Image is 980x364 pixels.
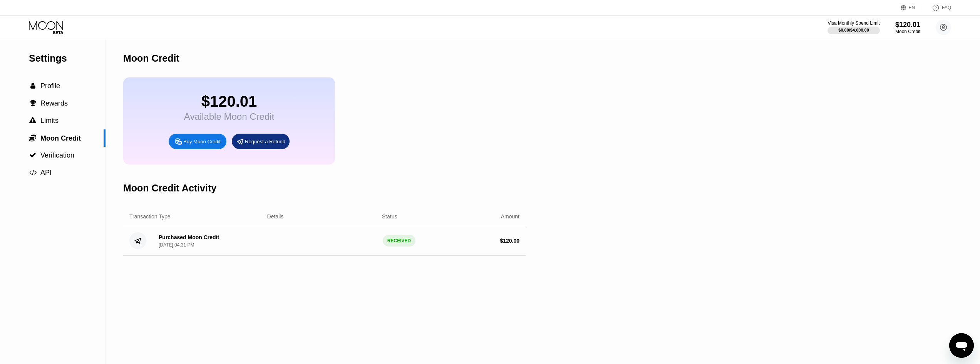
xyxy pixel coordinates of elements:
div: Moon Credit [123,53,179,64]
span:  [29,134,36,142]
span: Verification [40,151,74,159]
div: Buy Moon Credit [169,134,226,149]
div: Amount [501,213,519,220]
div:  [29,100,37,107]
span:  [30,100,36,107]
div: EN [909,5,915,10]
div: $120.01Moon Credit [895,21,920,34]
div: Visa Monthly Spend Limit$0.00/$4,000.00 [828,20,879,34]
div: FAQ [942,5,951,10]
div: [DATE] 04:31 PM [159,242,194,248]
div: Moon Credit Activity [123,183,216,194]
div:  [29,169,37,176]
div: EN [901,4,924,12]
span: Limits [40,117,59,124]
div: Request a Refund [232,134,290,149]
span:  [30,82,35,89]
span: API [40,169,52,176]
div: $120.01 [184,93,274,110]
div: $ 120.00 [500,238,519,244]
div: RECEIVED [383,235,415,247]
span: Moon Credit [40,134,81,142]
div: Status [382,213,397,220]
div:  [29,134,37,142]
div: Settings [29,53,106,64]
span:  [29,152,36,159]
div:  [29,117,37,124]
span: Rewards [40,99,68,107]
div: Request a Refund [245,138,285,145]
span:  [29,117,36,124]
span:  [29,169,37,176]
div: $0.00 / $4,000.00 [838,28,869,32]
div: Visa Monthly Spend Limit [828,20,879,26]
div: Purchased Moon Credit [159,234,219,240]
div: $120.01 [895,21,920,29]
div:  [29,82,37,89]
div: Moon Credit [895,29,920,34]
div: Buy Moon Credit [183,138,221,145]
div: Transaction Type [129,213,171,220]
div: Available Moon Credit [184,111,274,122]
span: Profile [40,82,60,90]
div: Details [267,213,284,220]
div: FAQ [924,4,951,12]
div:  [29,152,37,159]
iframe: Button to launch messaging window [949,333,974,358]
